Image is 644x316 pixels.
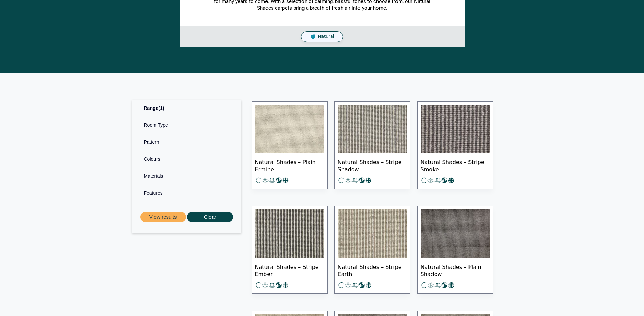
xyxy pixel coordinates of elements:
a: Natural Shades – Plain Ermine [252,101,328,189]
img: Cream & Grey Stripe [255,209,324,258]
span: Natural Shades – Stripe Smoke [421,153,490,177]
span: Natural Shades – Stripe Shadow [338,153,407,177]
label: Pattern [137,134,236,151]
label: Colours [137,151,236,167]
a: Natural Shades – Stripe Ember [252,206,328,294]
span: Natural Shades – Stripe Ember [255,258,324,282]
img: Plain soft cream [255,105,324,154]
label: Features [137,184,236,201]
span: Natural [318,34,334,39]
img: dark and light grey stripe [421,105,490,154]
a: Natural Shades – Stripe Shadow [334,101,410,189]
img: Soft beige & cream stripe [338,209,407,258]
img: Plain Shadow Dark Grey [421,209,490,258]
a: Natural Shades – Stripe Earth [334,206,410,294]
label: Room Type [137,117,236,134]
span: Natural Shades – Stripe Earth [338,258,407,282]
img: mid grey & cream stripe [338,105,407,154]
button: Clear [187,212,233,223]
label: Range [137,100,236,117]
label: Materials [137,167,236,184]
span: Natural Shades – Plain Shadow [421,258,490,282]
a: Natural Shades – Plain Shadow [417,206,493,294]
span: 1 [158,105,164,111]
a: Natural Shades – Stripe Smoke [417,101,493,189]
button: View results [140,212,186,223]
span: Natural Shades – Plain Ermine [255,153,324,177]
